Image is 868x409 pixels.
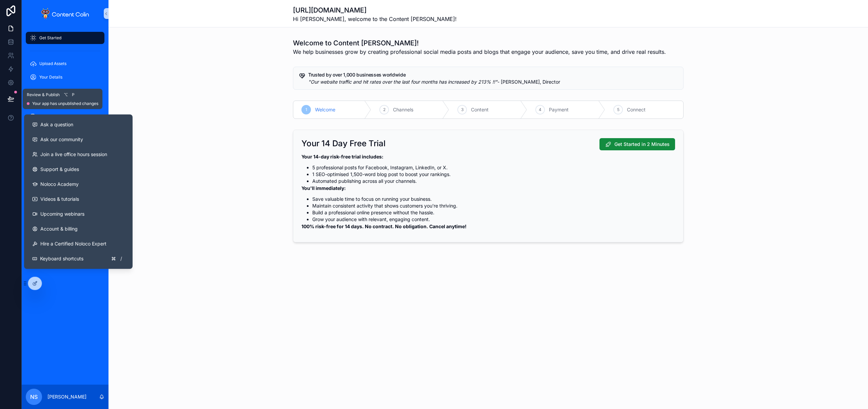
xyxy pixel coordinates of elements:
[315,106,335,113] span: Welcome
[617,107,619,112] span: 5
[27,147,130,162] a: Join a live office hours session
[41,8,89,19] img: App logo
[293,5,457,15] h1: [URL][DOMAIN_NAME]
[301,138,386,149] h2: Your 14 Day Free Trial
[539,107,541,112] span: 4
[312,178,675,185] li: Automated publishing across all your channels.
[40,196,79,202] span: Videos & tutorials
[40,166,79,173] span: Support & guides
[27,132,130,147] a: Ask our community
[118,256,124,261] span: /
[40,121,73,128] span: Ask a question
[40,151,107,158] span: Join a live office hours session
[312,196,675,202] li: Save valuable time to focus on running your business.
[301,154,383,159] strong: Your 14-day risk-free trial includes:
[393,106,413,113] span: Channels
[27,92,60,98] span: Review & Publish
[39,114,57,119] span: Link Blog
[27,192,130,207] a: Videos & tutorials
[312,171,675,178] li: 1 SEO-optimised 1,500-word blog post to boost your rankings.
[293,48,666,56] span: We help businesses grow by creating professional social media posts and blogs that engage your au...
[461,107,463,112] span: 3
[27,117,130,132] button: Ask a question
[40,240,106,247] span: Hire a Certified Noloco Expert
[40,181,79,188] span: Noloco Academy
[27,177,130,192] a: Noloco Academy
[301,223,467,229] strong: 100% risk-free for 14 days. No contract. No obligation. Cancel anytime!
[614,141,670,148] span: Get Started in 2 Minutes
[308,79,560,85] span: - [PERSON_NAME], Director
[312,216,675,223] li: Grow your audience with relevant, engaging content.
[22,27,108,198] div: scrollable content
[26,32,104,44] a: Get Started
[32,101,98,106] span: Your app has unpublished changes
[40,136,83,143] span: Ask our community
[312,202,675,209] li: Maintain consistent activity that shows customers you're thriving.
[26,71,104,83] a: Your Details
[27,236,130,251] button: Hire a Certified Noloco Expert
[599,138,675,150] button: Get Started in 2 Minutes
[305,107,307,112] span: 1
[40,211,84,217] span: Upcoming webinars
[27,162,130,177] a: Support & guides
[312,209,675,216] li: Build a professional online presence without the hassle.
[293,15,457,23] span: Hi [PERSON_NAME], welcome to the Content [PERSON_NAME]!
[627,106,646,113] span: Connect
[27,251,130,266] button: Keyboard shortcuts/
[549,106,569,113] span: Payment
[39,35,61,41] span: Get Started
[39,61,66,66] span: Upload Assets
[40,225,78,232] span: Account & billing
[308,72,678,77] h5: Trusted by over 1,000 businesses worldwide
[27,221,130,236] a: Account & billing
[26,58,104,70] a: Upload Assets
[312,164,675,171] li: 5 professional posts for Facebook, Instagram, LinkedIn, or X.
[71,92,76,98] span: P
[308,79,497,85] em: "Our website traffic and hit rates over the last four months has increased by 213% !!"
[47,393,86,400] p: [PERSON_NAME]
[40,255,83,262] span: Keyboard shortcuts
[471,106,489,113] span: Content
[39,74,62,80] span: Your Details
[383,107,386,112] span: 2
[26,110,104,123] a: Link Blog
[30,393,38,401] span: NS
[27,207,130,221] a: Upcoming webinars
[308,79,678,85] div: *"Our website traffic and hit rates over the last four months has increased by 213% !!"* - Chris ...
[293,38,666,48] h1: Welcome to Content [PERSON_NAME]!
[63,92,68,98] span: ⌥
[301,185,346,191] strong: You'll immediately:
